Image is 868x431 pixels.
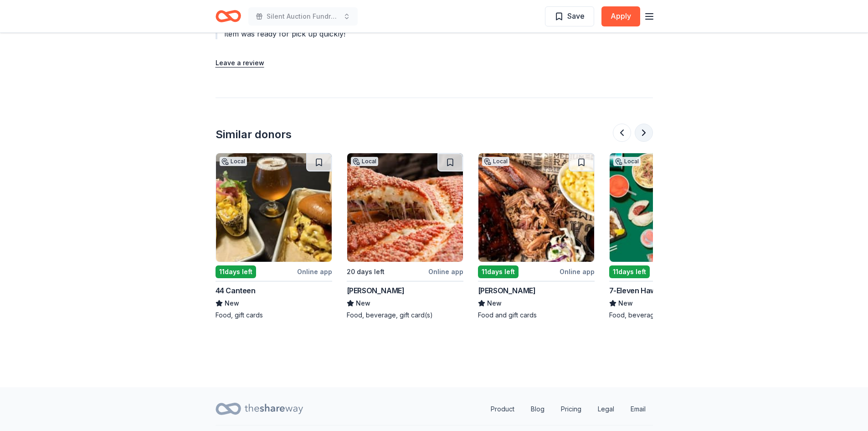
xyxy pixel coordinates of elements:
div: Local [482,157,509,166]
span: New [225,298,239,309]
a: Home [216,5,241,27]
div: 11 days left [609,265,650,278]
span: New [356,298,370,309]
div: Online app [428,266,463,277]
a: Pricing [554,400,589,418]
div: 20 days left [347,266,385,277]
a: Image for Calhoun'sLocal11days leftOnline app[PERSON_NAME]NewFood and gift cards [478,153,595,320]
nav: quick links [483,400,653,418]
div: Food, beverage, gift card(s) [347,311,463,320]
button: Silent Auction Fundraiser [248,7,358,26]
img: Image for 7-Eleven Hawai‘i [610,153,725,262]
img: Image for 44 Canteen [216,153,332,262]
div: Food and gift cards [478,311,595,320]
div: Online app [297,266,332,277]
button: Apply [601,6,640,26]
div: Food, gift cards [216,311,332,320]
img: Image for Klavon's [347,153,463,262]
a: Image for 7-Eleven Hawai‘iLocal11days leftOnline app7-Eleven Hawai‘iNewFood, beverages, and gift ... [609,153,726,320]
button: Leave a review [216,57,264,68]
a: Image for 44 CanteenLocal11days leftOnline app44 CanteenNewFood, gift cards [216,153,332,320]
div: 7-Eleven Hawai‘i [609,285,666,296]
a: Legal [591,400,621,418]
div: Food, beverages, and gift cards [609,311,726,320]
span: Save [567,10,585,22]
img: Image for Calhoun's [478,153,594,262]
a: Email [623,400,653,418]
div: Local [351,157,378,166]
div: 11 days left [478,265,519,278]
div: Local [613,157,641,166]
a: Product [483,400,522,418]
div: Local [220,157,247,166]
div: Similar donors [216,127,292,142]
span: Silent Auction Fundraiser [267,11,339,22]
a: Blog [524,400,552,418]
a: Image for Klavon'sLocal20 days leftOnline app[PERSON_NAME]NewFood, beverage, gift card(s) [347,153,463,320]
div: Online app [560,266,595,277]
div: 11 days left [216,265,256,278]
div: [PERSON_NAME] [478,285,536,296]
span: New [487,298,502,309]
span: New [618,298,633,309]
button: Save [545,6,594,26]
div: [PERSON_NAME] [347,285,405,296]
div: 44 Canteen [216,285,256,296]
